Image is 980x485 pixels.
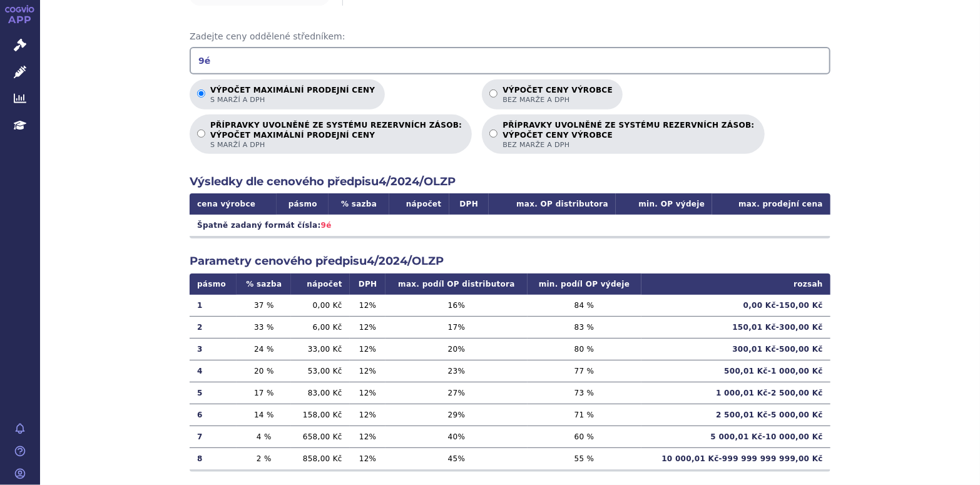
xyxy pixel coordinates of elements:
[210,130,462,140] strong: VÝPOČET MAXIMÁLNÍ PRODEJNÍ CENY
[321,221,332,230] span: 9é
[385,273,527,295] th: max. podíl OP distributora
[528,426,641,447] td: 60 %
[350,382,386,404] td: 12 %
[385,404,527,426] td: 29 %
[190,174,830,190] h2: Výsledky dle cenového předpisu 4/2024/OLZP
[210,95,375,105] span: s marží a DPH
[528,273,641,295] th: min. podíl OP výdeje
[489,89,498,98] input: Výpočet ceny výrobcebez marže a DPH
[237,447,291,469] td: 2 %
[503,130,754,140] strong: VÝPOČET CENY VÝROBCE
[385,316,527,338] td: 17 %
[350,338,386,360] td: 12 %
[190,295,237,317] td: 1
[291,447,349,469] td: 858,00 Kč
[350,295,386,317] td: 12 %
[616,193,712,215] th: min. OP výdeje
[385,447,527,469] td: 45 %
[350,426,386,447] td: 12 %
[350,447,386,469] td: 12 %
[210,121,462,150] p: PŘÍPRAVKY UVOLNĚNÉ ZE SYSTÉMU REZERVNÍCH ZÁSOB:
[528,316,641,338] td: 83 %
[329,193,389,215] th: % sazba
[190,253,830,269] h2: Parametry cenového předpisu 4/2024/OLZP
[291,273,349,295] th: nápočet
[291,360,349,382] td: 53,00 Kč
[489,193,616,215] th: max. OP distributora
[350,316,386,338] td: 12 %
[210,86,375,105] p: Výpočet maximální prodejní ceny
[641,360,830,382] td: 500,01 Kč - 1 000,00 Kč
[641,295,830,317] td: 0,00 Kč - 150,00 Kč
[190,447,237,469] td: 8
[190,47,830,74] input: Zadejte ceny oddělené středníkem
[641,404,830,426] td: 2 500,01 Kč - 5 000,00 Kč
[190,273,237,295] th: pásmo
[237,338,291,360] td: 24 %
[237,273,291,295] th: % sazba
[712,193,830,215] th: max. prodejní cena
[385,360,527,382] td: 23 %
[641,382,830,404] td: 1 000,01 Kč - 2 500,00 Kč
[385,295,527,317] td: 16 %
[190,193,277,215] th: cena výrobce
[210,140,462,150] span: s marží a DPH
[641,316,830,338] td: 150,01 Kč - 300,00 Kč
[641,338,830,360] td: 300,01 Kč - 500,00 Kč
[385,382,527,404] td: 27 %
[291,382,349,404] td: 83,00 Kč
[449,193,489,215] th: DPH
[528,338,641,360] td: 80 %
[350,360,386,382] td: 12 %
[528,404,641,426] td: 71 %
[528,360,641,382] td: 77 %
[528,295,641,317] td: 84 %
[237,295,291,317] td: 37 %
[237,360,291,382] td: 20 %
[350,273,386,295] th: DPH
[237,316,291,338] td: 33 %
[197,130,205,138] input: PŘÍPRAVKY UVOLNĚNÉ ZE SYSTÉMU REZERVNÍCH ZÁSOB:VÝPOČET MAXIMÁLNÍ PRODEJNÍ CENYs marží a DPH
[503,95,613,105] span: bez marže a DPH
[190,426,237,447] td: 7
[503,86,613,105] p: Výpočet ceny výrobce
[190,404,237,426] td: 6
[277,193,329,215] th: pásmo
[503,140,754,150] span: bez marže a DPH
[237,382,291,404] td: 17 %
[190,338,237,360] td: 3
[641,426,830,447] td: 5 000,01 Kč - 10 000,00 Kč
[291,404,349,426] td: 158,00 Kč
[503,121,754,150] p: PŘÍPRAVKY UVOLNĚNÉ ZE SYSTÉMU REZERVNÍCH ZÁSOB:
[528,382,641,404] td: 73 %
[190,382,237,404] td: 5
[190,316,237,338] td: 2
[389,193,449,215] th: nápočet
[385,426,527,447] td: 40 %
[197,89,205,98] input: Výpočet maximální prodejní cenys marží a DPH
[190,215,830,236] td: Špatně zadaný formát čísla:
[237,426,291,447] td: 4 %
[641,273,830,295] th: rozsah
[528,447,641,469] td: 55 %
[350,404,386,426] td: 12 %
[291,338,349,360] td: 33,00 Kč
[489,130,498,138] input: PŘÍPRAVKY UVOLNĚNÉ ZE SYSTÉMU REZERVNÍCH ZÁSOB:VÝPOČET CENY VÝROBCEbez marže a DPH
[190,31,830,43] span: Zadejte ceny oddělené středníkem:
[190,360,237,382] td: 4
[641,447,830,469] td: 10 000,01 Kč - 999 999 999 999,00 Kč
[291,426,349,447] td: 658,00 Kč
[237,404,291,426] td: 14 %
[291,316,349,338] td: 6,00 Kč
[291,295,349,317] td: 0,00 Kč
[385,338,527,360] td: 20 %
